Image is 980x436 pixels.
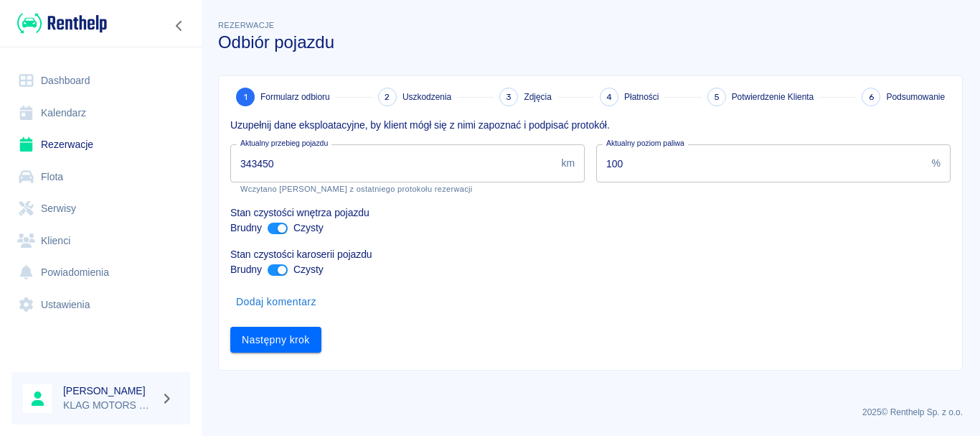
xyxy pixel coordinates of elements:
a: Rezerwacje [11,129,190,161]
a: Flota [11,161,190,193]
p: Stan czystości wnętrza pojazdu [230,205,951,221]
span: Formularz odbioru [260,91,330,103]
span: Uszkodzenia [402,91,451,103]
p: Brudny [230,262,262,277]
p: Czysty [293,262,324,277]
a: Serwisy [11,193,190,225]
p: km [561,156,575,171]
p: Brudny [230,221,262,236]
p: Stan czystości karoserii pojazdu [230,247,951,262]
a: Dashboard [11,65,190,97]
span: Potwierdzenie Klienta [732,91,814,103]
p: % [932,156,941,171]
span: 3 [506,90,512,105]
a: Ustawienia [11,289,190,321]
button: Zwiń nawigację [169,17,190,35]
img: Renthelp logo [17,11,107,35]
p: 2025 © Renthelp Sp. z o.o. [218,406,963,419]
p: Uzupełnij dane eksploatacyjne, by klient mógł się z nimi zapoznać i podpisać protokół. [230,118,951,133]
span: Zdjęcia [524,91,551,103]
label: Aktualny poziom paliwa [606,138,684,149]
span: 2 [385,90,390,105]
span: Rezerwacje [218,21,274,29]
a: Klienci [11,225,190,257]
p: Wczytano [PERSON_NAME] z ostatniego protokołu rezerwacji [240,185,575,194]
p: Czysty [293,221,324,236]
h3: Odbiór pojazdu [218,32,963,52]
span: 6 [869,90,874,105]
button: Następny krok [230,327,321,353]
span: 1 [244,90,248,105]
a: Kalendarz [11,97,190,129]
a: Renthelp logo [11,11,107,35]
p: KLAG MOTORS Rent a Car [63,398,155,413]
span: Podsumowanie [886,91,945,103]
label: Aktualny przebieg pojazdu [240,138,328,149]
span: 4 [606,90,612,105]
button: Dodaj komentarz [230,289,322,315]
a: Powiadomienia [11,256,190,289]
span: Płatności [624,91,659,103]
span: 5 [714,90,720,105]
h6: [PERSON_NAME] [63,384,155,398]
